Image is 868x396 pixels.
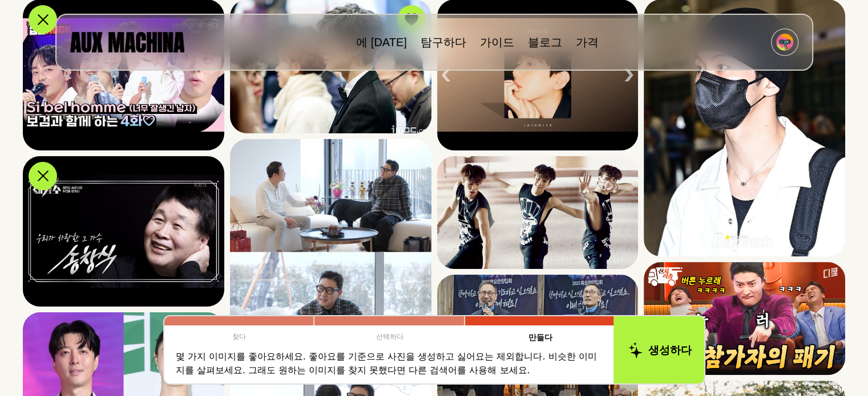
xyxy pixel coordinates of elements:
[376,333,403,341] font: 선택하다
[776,34,793,51] img: 화신
[528,36,562,48] a: 블로그
[356,36,407,48] a: 에 [DATE]
[644,262,845,375] img: 검색 결과
[23,156,224,307] img: 검색 결과
[437,156,639,269] img: 검색 결과
[232,333,246,341] font: 찾다
[576,36,599,48] a: 가격
[613,315,706,385] button: 생성하다
[70,32,184,52] img: 보조 기계
[528,333,552,342] font: 만들다
[648,344,692,356] font: 생성하다
[176,351,597,375] font: 몇 가지 이미지를 좋아요하세요. 좋아요를 기준으로 사진을 생성하고 싫어요는 제외합니다. 비슷한 이미지를 살펴보세요. 그래도 원하는 이미지를 찾지 못했다면 다른 검색어를 사용해...
[421,36,466,48] a: 탐구하다
[480,36,514,48] a: 가이드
